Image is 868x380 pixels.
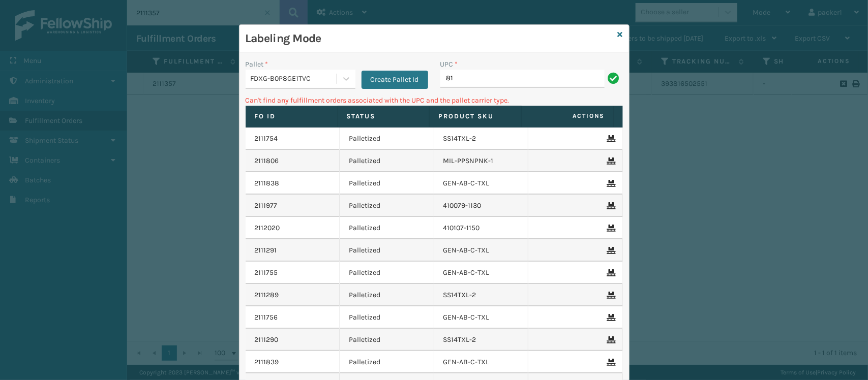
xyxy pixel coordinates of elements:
[434,306,529,329] td: GEN-AB-C-TXL
[251,74,338,84] div: FDXG-B0P8GE1TVC
[340,262,434,284] td: Palletized
[607,269,613,276] i: Remove From Pallet
[362,71,428,89] button: Create Pallet Id
[340,351,434,373] td: Palletized
[434,239,529,262] td: GEN-AB-C-TXL
[340,128,434,150] td: Palletized
[340,150,434,172] td: Palletized
[434,351,529,373] td: GEN-AB-C-TXL
[347,112,420,121] label: Status
[434,150,529,172] td: MIL-PPSNPNK-1
[340,284,434,306] td: Palletized
[434,284,529,306] td: SS14TXL-2
[255,223,280,233] a: 2112020
[255,134,278,144] a: 2111754
[340,172,434,195] td: Palletized
[607,336,613,343] i: Remove From Pallet
[255,312,278,323] a: 2111756
[434,262,529,284] td: GEN-AB-C-TXL
[246,59,268,70] label: Pallet
[246,31,614,46] h3: Labeling Mode
[439,112,512,121] label: Product SKU
[525,108,611,124] span: Actions
[255,245,277,256] a: 2111291
[607,247,613,254] i: Remove From Pallet
[607,135,613,142] i: Remove From Pallet
[607,359,613,366] i: Remove From Pallet
[340,329,434,351] td: Palletized
[255,112,328,121] label: Fo Id
[340,239,434,262] td: Palletized
[255,268,278,278] a: 2111755
[440,59,458,70] label: UPC
[607,314,613,321] i: Remove From Pallet
[434,128,529,150] td: SS14TXL-2
[246,95,623,106] p: Can't find any fulfillment orders associated with the UPC and the pallet carrier type.
[607,157,613,165] i: Remove From Pallet
[607,292,613,299] i: Remove From Pallet
[434,217,529,239] td: 410107-1150
[255,201,278,211] a: 2111977
[340,195,434,217] td: Palletized
[434,172,529,195] td: GEN-AB-C-TXL
[340,306,434,329] td: Palletized
[434,329,529,351] td: SS14TXL-2
[255,335,279,345] a: 2111290
[434,195,529,217] td: 410079-1130
[255,290,279,300] a: 2111289
[255,156,279,166] a: 2111806
[340,217,434,239] td: Palletized
[255,357,279,367] a: 2111839
[607,225,613,232] i: Remove From Pallet
[607,180,613,187] i: Remove From Pallet
[255,178,280,188] a: 2111838
[607,202,613,209] i: Remove From Pallet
